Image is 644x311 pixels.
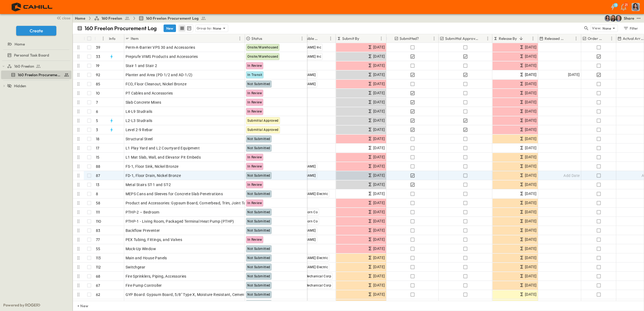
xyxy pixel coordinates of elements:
[97,36,103,41] button: Sort
[525,264,536,270] span: [DATE]
[525,154,536,160] span: [DATE]
[247,192,270,196] span: Not Submitted
[75,16,85,21] a: Home
[1,51,71,60] div: Personal Task Boardtest
[373,227,385,233] span: [DATE]
[525,246,536,252] span: [DATE]
[139,16,206,21] a: 160 Freelon Procurement Log
[247,155,262,159] span: In Review
[126,118,153,123] span: L2-L3 Studrails
[361,36,366,41] button: Sort
[247,274,270,278] span: Not Submitted
[525,218,536,224] span: [DATE]
[126,127,153,132] span: Level 2-9 Rebar
[373,53,385,60] span: [DATE]
[247,210,270,214] span: Not Submitted
[85,25,157,32] p: 160 Freelon Procurement Log
[525,62,536,69] span: [DATE]
[126,274,186,279] span: Fire Sprinklers, Piping, Accessories
[96,72,100,78] p: 92
[327,35,334,42] button: Menu
[373,246,385,252] span: [DATE]
[16,26,56,36] button: Create
[126,200,273,206] span: Product and Accessories: Gypsum Board, Cornerbead, Trim, Joint Tape + Compund)
[373,62,385,69] span: [DATE]
[18,72,62,78] span: 160 Freelon Procurement Log
[290,165,316,168] span: [PERSON_NAME]
[102,16,122,21] span: 160 Freelon
[373,209,385,215] span: [DATE]
[342,36,359,41] p: Submit By
[75,16,209,21] nav: breadcrumbs
[178,24,193,32] div: table view
[96,100,98,105] p: 7
[213,26,221,31] p: None
[420,36,426,41] button: Sort
[373,218,385,224] span: [DATE]
[525,81,536,87] span: [DATE]
[1,51,70,59] a: Personal Task Board
[635,15,642,22] button: test
[247,91,262,95] span: In Review
[623,36,644,41] p: Actual Arrival
[126,100,161,105] span: Slab Concrete Mixes
[164,25,176,32] button: New
[525,172,536,179] span: [DATE]
[96,283,100,288] p: 67
[525,209,536,215] span: [DATE]
[573,35,579,42] button: Menu
[445,36,479,41] p: Submittal Approved?
[294,36,320,41] p: Responsible Contractor
[623,25,638,31] div: Filter
[126,155,201,160] span: L1 Mat Slab, Wall, and Elevator Pit Embeds
[321,36,327,41] button: Sort
[614,3,617,7] h6: 13
[400,36,419,41] p: Submitted?
[247,55,278,58] span: Onsite/Warehoused
[480,36,486,41] button: Sort
[610,15,616,22] img: Kim Bowen (kbowen@cahill-sf.com)
[1,71,71,79] div: 160 Freelon Procurement Logtest
[247,64,262,68] span: In Review
[126,209,160,215] span: PTHP-2 – Bedroom
[373,291,385,298] span: [DATE]
[525,227,536,233] span: [DATE]
[525,127,536,133] span: [DATE]
[96,109,98,114] p: 6
[373,200,385,206] span: [DATE]
[525,136,536,142] span: [DATE]
[126,81,187,87] span: FCO, Floor Cleanout, Nickel Bronze
[624,16,634,21] div: Share
[1,40,70,48] a: Home
[621,25,640,32] button: Filter
[14,83,26,89] span: Hidden
[373,282,385,288] span: [DATE]
[126,228,160,233] span: Backflow Preventer
[131,36,139,41] p: Item
[290,274,331,278] span: Westates Mechanical Corp
[299,35,305,42] button: Menu
[126,54,198,59] span: Preprufe VIMS Products and Accessories
[290,284,331,287] span: Westates Mechanical Corp
[290,174,316,177] span: [PERSON_NAME]
[525,72,536,78] span: [DATE]
[592,25,601,31] p: View:
[126,237,182,242] span: PEX Tubing, Fittings, and Valves
[96,127,98,132] p: 3
[96,255,101,261] p: 113
[96,228,100,233] p: 83
[247,165,262,168] span: In Review
[247,265,270,269] span: Not Submitted
[96,63,99,68] p: 19
[96,237,100,242] p: 77
[247,238,262,242] span: In Review
[525,300,536,307] span: [DATE]
[109,31,116,46] div: Info
[96,54,100,59] p: 33
[247,110,262,113] span: In Review
[247,128,278,132] span: Submittal Approved
[290,219,318,223] span: N. V. Heathorn Co
[373,255,385,261] span: [DATE]
[54,14,71,22] button: close
[247,229,270,232] span: Not Submitted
